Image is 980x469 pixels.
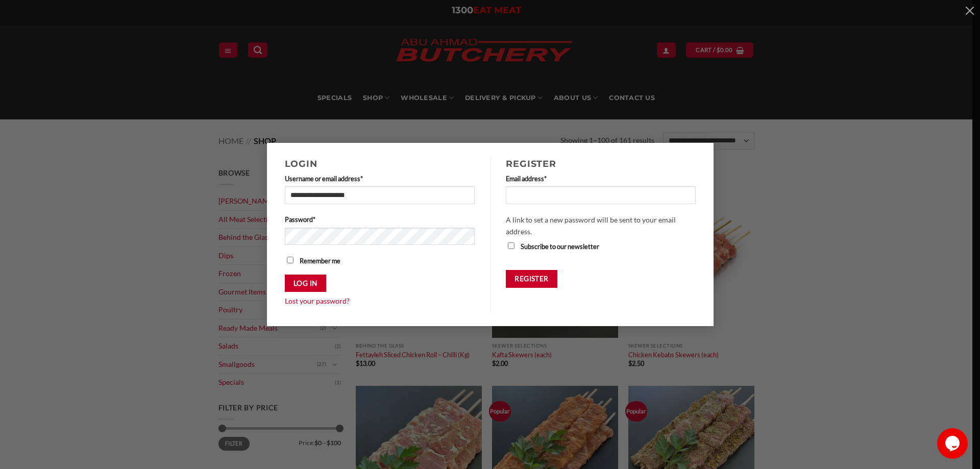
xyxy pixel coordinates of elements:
span: Subscribe to our newsletter [521,242,599,251]
label: Email address [506,174,696,184]
button: Log in [285,275,326,292]
h2: Register [506,158,696,169]
p: A link to set a new password will be sent to your email address. [506,214,696,237]
iframe: chat widget [937,428,970,459]
label: Username or email address [285,174,475,184]
button: Register [506,270,557,288]
span: Remember me [300,257,340,265]
label: Password [285,214,475,225]
input: Subscribe to our newsletter [508,242,514,249]
a: Lost your password? [285,297,350,305]
h2: Login [285,158,475,169]
input: Remember me [287,257,293,263]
